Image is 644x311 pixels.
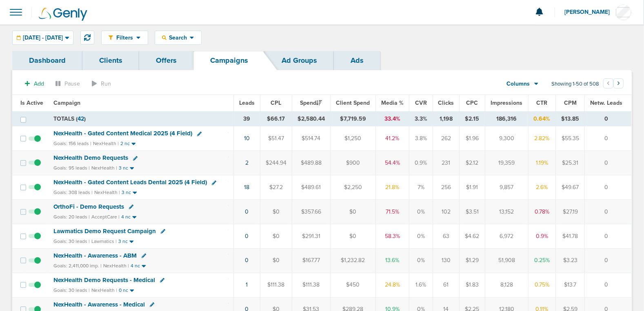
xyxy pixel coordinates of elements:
td: 231 [433,151,460,175]
td: $51.47 [260,126,292,151]
td: 0.64% [528,111,556,126]
td: $1.96 [460,126,485,151]
td: 41.2% [376,126,409,151]
td: 2.6% [528,175,556,200]
small: 4 nc [131,263,140,269]
span: [DATE] - [DATE] [23,35,63,41]
td: $244.94 [260,151,292,175]
td: 0.75% [528,273,556,297]
td: 0 [585,200,632,224]
td: 0.78% [528,200,556,224]
span: Client Spend [336,99,370,106]
td: 7% [409,175,433,200]
td: 13.6% [376,248,409,273]
td: 58.3% [376,224,409,248]
td: $3.23 [556,248,585,273]
img: Genly [39,8,87,21]
td: 0 [585,111,632,126]
td: 51,908 [485,248,528,273]
td: $13.85 [556,111,585,126]
td: $27.19 [556,200,585,224]
td: $0 [260,224,292,248]
small: NexHealth | [103,263,129,269]
td: $167.77 [292,248,330,273]
td: 61 [433,273,460,297]
td: 9,300 [485,126,528,151]
span: NexHealth - Awareness - Medical [53,301,145,308]
td: 1.19% [528,151,556,175]
td: $2,580.44 [292,111,330,126]
span: Search [167,34,190,41]
td: 0% [409,200,433,224]
small: NexHealth | [94,190,120,195]
td: 63 [433,224,460,248]
td: $4.62 [460,224,485,248]
span: NexHealth Demo Requests - Medical [53,276,155,284]
td: $0 [331,224,376,248]
td: $1.29 [460,248,485,273]
span: Impressions [491,99,522,106]
td: $49.67 [556,175,585,200]
td: $357.66 [292,200,330,224]
td: $1.83 [460,273,485,297]
span: Add [34,80,44,87]
td: 21.8% [376,175,409,200]
td: 19,359 [485,151,528,175]
span: Clicks [438,99,454,106]
a: Dashboard [12,51,82,70]
small: Goals: 30 leads | [53,287,90,293]
td: TOTALS ( ) [49,111,233,126]
small: NexHealth | [91,287,117,293]
td: 0% [409,224,433,248]
span: Is Active [20,99,43,106]
small: NexHealth | [93,141,119,146]
span: CVR [415,99,427,106]
td: $111.38 [292,273,330,297]
td: 0 [585,126,632,151]
td: 8,128 [485,273,528,297]
a: 0 [245,257,249,264]
td: 24.8% [376,273,409,297]
a: 1 [246,281,248,288]
span: Netw. Leads [591,99,623,106]
small: Goals: 156 leads | [53,141,91,147]
td: 262 [433,126,460,151]
td: 0.9% [528,224,556,248]
td: 3.3% [409,111,433,126]
td: $0 [260,200,292,224]
td: 1,198 [433,111,460,126]
small: AcceptCare | [91,214,120,220]
td: $1,232.82 [331,248,376,273]
small: NexHealth | [91,165,117,171]
td: 0.9% [409,151,433,175]
small: 3 nc [119,165,128,171]
td: 13,152 [485,200,528,224]
td: $2,250 [331,175,376,200]
td: 39 [234,111,260,126]
td: 0 [585,248,632,273]
span: NexHealth - Gated Content Medical 2025 (4 Field) [53,130,192,137]
small: 3 nc [118,238,128,245]
a: 0 [245,208,249,215]
td: 33.4% [376,111,409,126]
td: $111.38 [260,273,292,297]
span: CPC [466,99,478,106]
a: Ad Groups [265,51,334,70]
td: $1,250 [331,126,376,151]
td: $25.31 [556,151,585,175]
td: $0 [331,200,376,224]
td: $2.12 [460,151,485,175]
span: [PERSON_NAME] [564,9,615,15]
td: 3.8% [409,126,433,151]
a: Clients [82,51,139,70]
small: Lawmatics | [91,238,117,244]
span: CTR [537,99,548,106]
td: 186,316 [485,111,528,126]
small: 2 nc [120,141,130,147]
a: 10 [244,135,250,142]
span: Columns [507,80,530,88]
td: 0 [585,273,632,297]
a: 18 [244,184,249,191]
span: Media % [381,99,404,106]
small: 0 nc [119,287,128,293]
